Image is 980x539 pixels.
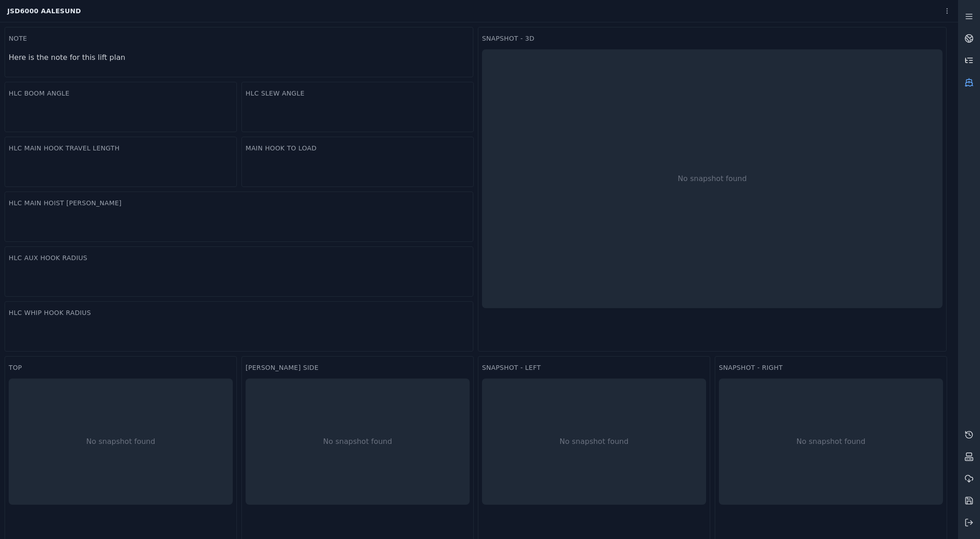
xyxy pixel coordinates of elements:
[9,144,120,153] span: HLC Main Hook Travel Length
[9,198,122,208] span: HLC Main Hoist [PERSON_NAME]
[86,436,155,447] div: No snapshot found
[560,436,629,447] div: No snapshot found
[482,363,541,372] span: Snapshot - Left
[246,363,319,372] span: [PERSON_NAME] side
[9,308,91,317] span: HLC Whip hook Radius
[9,253,87,262] span: HLC Aux hook Radius
[9,51,469,64] p: Here is the note for this lift plan
[482,34,535,43] span: Snapshot - 3D
[719,363,783,372] span: Snapshot - Right
[797,436,866,447] div: No snapshot found
[9,34,27,43] span: Note
[246,89,305,98] span: HLC Slew Angle
[246,144,316,153] span: Main hook to load
[9,363,22,372] span: Top
[2,2,938,20] div: JSD6000 Aalesund
[678,173,747,184] div: No snapshot found
[323,436,392,447] div: No snapshot found
[9,89,70,98] span: HLC Boom Angle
